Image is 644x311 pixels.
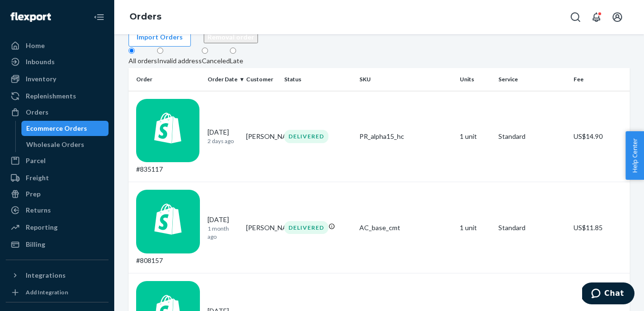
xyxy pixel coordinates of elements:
[6,54,109,69] a: Inbounds
[284,130,328,143] div: DELIVERED
[356,68,456,91] th: SKU
[230,48,236,54] input: Late
[284,221,328,234] div: DELIVERED
[6,38,109,53] a: Home
[129,28,191,47] button: Import Orders
[6,237,109,252] a: Billing
[230,56,243,66] div: Late
[26,205,51,215] div: Returns
[6,153,109,168] a: Parcel
[456,91,495,182] td: 1 unit
[208,224,238,241] p: 1 month ago
[6,105,109,120] a: Orders
[21,121,109,136] a: Ecommerce Orders
[498,223,566,233] p: Standard
[498,132,566,141] p: Standard
[26,288,68,296] div: Add Integration
[6,287,109,298] a: Add Integration
[136,190,200,265] div: #808157
[570,91,630,182] td: US$14.90
[566,8,585,27] button: Open Search Box
[359,132,452,141] div: PR_alpha15_hc
[456,182,495,273] td: 1 unit
[570,182,630,273] td: US$11.85
[202,56,230,66] div: Canceled
[26,271,66,280] div: Integrations
[208,137,238,145] p: 2 days ago
[129,11,161,22] a: Orders
[26,189,40,199] div: Prep
[495,68,570,91] th: Service
[6,88,109,104] a: Replenishments
[129,56,157,66] div: All orders
[242,182,281,273] td: [PERSON_NAME]
[157,56,202,66] div: Invalid address
[6,186,109,202] a: Prep
[26,173,49,183] div: Freight
[122,3,169,31] ol: breadcrumbs
[26,124,87,133] div: Ecommerce Orders
[6,220,109,235] a: Reporting
[26,74,56,84] div: Inventory
[6,170,109,185] a: Freight
[570,68,630,91] th: Fee
[242,91,281,182] td: [PERSON_NAME]
[587,8,606,27] button: Open notifications
[157,48,163,54] input: Invalid address
[136,99,200,175] div: #835117
[608,8,627,27] button: Open account menu
[359,223,452,233] div: AC_base_cmt
[6,71,109,87] a: Inventory
[10,12,51,22] img: Flexport logo
[26,240,45,249] div: Billing
[208,33,254,41] span: Removal order
[26,140,84,149] div: Wholesale Orders
[625,131,644,180] button: Help Center
[129,68,204,91] th: Order
[26,107,49,117] div: Orders
[280,68,356,91] th: Status
[89,8,109,27] button: Close Navigation
[582,282,634,306] iframe: Opens a widget where you can chat to one of our agents
[202,48,208,54] input: Canceled
[208,127,238,145] div: [DATE]
[21,137,109,152] a: Wholesale Orders
[26,41,45,50] div: Home
[208,215,238,241] div: [DATE]
[129,48,135,54] input: All orders
[26,156,46,165] div: Parcel
[204,68,242,91] th: Order Date
[6,203,109,218] a: Returns
[204,31,258,43] button: Removal order
[26,57,55,67] div: Inbounds
[6,268,109,283] button: Integrations
[456,68,495,91] th: Units
[26,223,58,232] div: Reporting
[26,91,76,101] div: Replenishments
[246,75,277,83] div: Customer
